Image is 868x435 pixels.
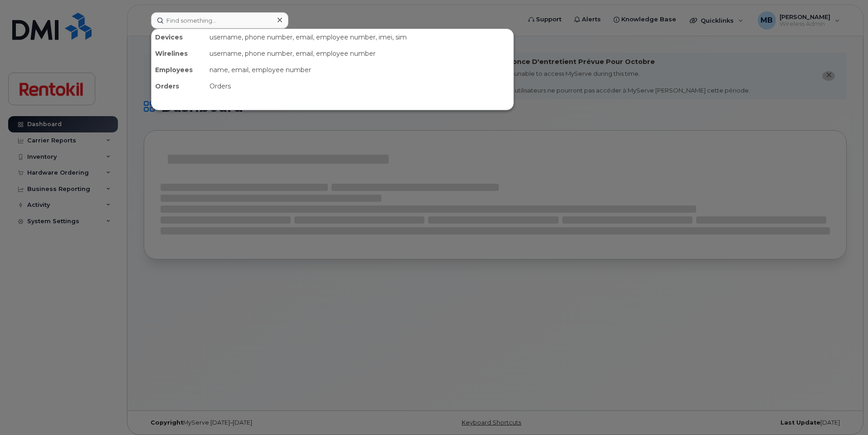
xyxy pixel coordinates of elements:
div: Employees [151,62,206,78]
div: Orders [151,78,206,94]
div: Devices [151,29,206,45]
div: name, email, employee number [206,62,513,78]
div: Wirelines [151,45,206,62]
div: username, phone number, email, employee number, imei, sim [206,29,513,45]
div: username, phone number, email, employee number [206,45,513,62]
div: Orders [206,78,513,94]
